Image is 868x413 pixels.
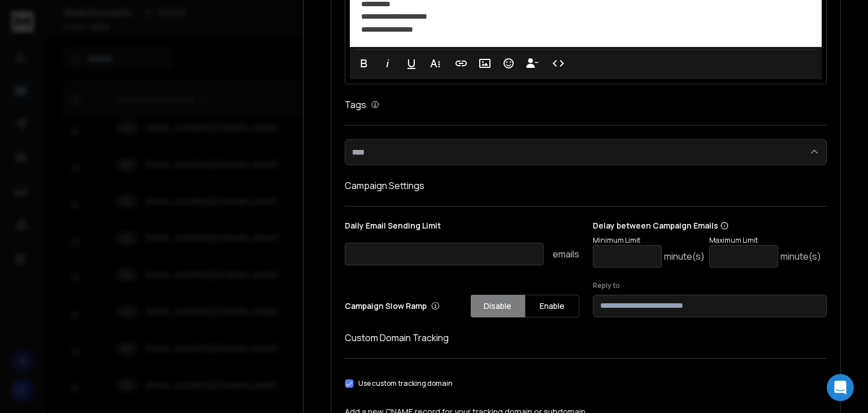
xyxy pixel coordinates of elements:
[553,247,579,261] p: emails
[345,98,366,111] h1: Tags
[780,249,821,263] p: minute(s)
[377,52,398,75] button: Italic (Ctrl+I)
[471,295,525,317] button: Disable
[345,331,827,345] h1: Custom Domain Tracking
[593,236,705,245] p: Minimum Limit
[450,52,472,75] button: Insert Link (Ctrl+K)
[709,236,821,245] p: Maximum Limit
[345,300,440,312] p: Campaign Slow Ramp
[548,52,569,75] button: Code View
[664,249,705,263] p: minute(s)
[525,295,579,317] button: Enable
[401,52,422,75] button: Underline (Ctrl+U)
[593,281,827,290] label: Reply to
[345,220,579,236] p: Daily Email Sending Limit
[353,52,375,75] button: Bold (Ctrl+B)
[474,52,496,75] button: Insert Image (Ctrl+P)
[593,220,821,231] p: Delay between Campaign Emails
[498,52,519,75] button: Emoticons
[827,374,854,401] div: Open Intercom Messenger
[345,179,827,192] h1: Campaign Settings
[424,52,446,75] button: More Text
[522,52,543,75] button: Insert Unsubscribe Link
[358,379,453,388] label: Use custom tracking domain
